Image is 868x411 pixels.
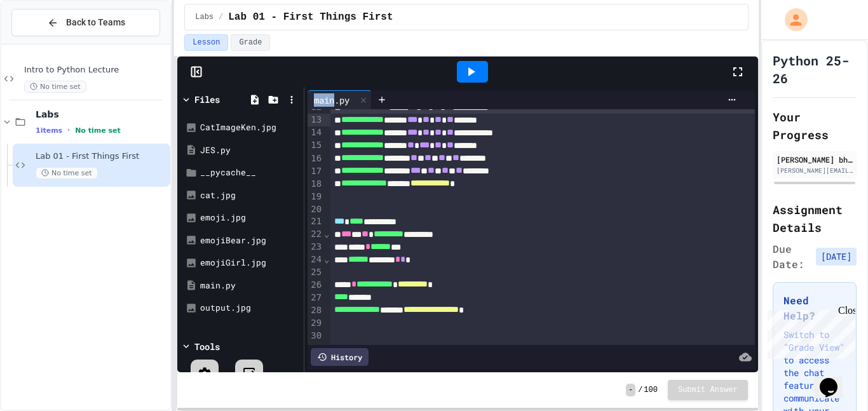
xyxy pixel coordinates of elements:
[763,305,855,359] iframe: chat widget
[308,266,323,279] div: 25
[308,191,323,203] div: 19
[75,126,121,135] span: No time set
[644,385,658,395] span: 100
[308,126,323,139] div: 14
[200,212,299,224] div: emoji.jpg
[200,121,299,134] div: CatImageKen.jpg
[200,144,299,157] div: JES.py
[308,279,323,292] div: 26
[195,12,214,22] span: Labs
[308,165,323,178] div: 17
[228,10,393,25] span: Lab 01 - First Things First
[308,93,356,107] div: main.py
[816,248,857,266] span: [DATE]
[308,292,323,304] div: 27
[308,317,323,330] div: 29
[308,304,323,317] div: 28
[219,12,223,22] span: /
[815,360,855,398] iframe: chat widget
[311,348,369,366] div: History
[24,65,168,76] span: Intro to Python Lecture
[36,109,168,120] span: Labs
[184,34,228,51] button: Lesson
[773,201,857,236] h2: Assignment Details
[308,152,323,165] div: 16
[308,253,323,266] div: 24
[308,330,323,342] div: 30
[200,234,299,247] div: emojiBear.jpg
[773,51,857,87] h1: Python 25-26
[36,126,62,135] span: 1 items
[66,16,125,29] span: Back to Teams
[638,385,642,395] span: /
[200,166,299,179] div: __pycache__
[194,340,220,353] div: Tools
[308,90,372,109] div: main.py
[773,108,857,144] h2: Your Progress
[36,167,98,179] span: No time set
[200,189,299,202] div: cat.jpg
[67,125,70,135] span: •
[308,139,323,152] div: 15
[773,241,811,272] span: Due Date:
[200,280,299,292] div: main.py
[308,114,323,126] div: 13
[323,229,330,239] span: Fold line
[776,154,853,165] div: [PERSON_NAME] bhupanapdu sunkesula
[200,302,299,314] div: output.jpg
[200,257,299,269] div: emojiGirl.jpg
[36,151,168,162] span: Lab 01 - First Things First
[626,384,635,396] span: -
[231,34,270,51] button: Grade
[668,380,748,400] button: Submit Answer
[308,215,323,228] div: 21
[323,254,330,264] span: Fold line
[783,293,846,323] h3: Need Help?
[308,203,323,216] div: 20
[194,93,220,106] div: Files
[5,5,88,81] div: Chat with us now!Close
[776,166,853,175] div: [PERSON_NAME][EMAIL_ADDRESS][DOMAIN_NAME]
[308,178,323,191] div: 18
[308,228,323,241] div: 22
[308,241,323,253] div: 23
[24,81,86,93] span: No time set
[771,5,811,34] div: My Account
[11,9,160,36] button: Back to Teams
[678,385,738,395] span: Submit Answer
